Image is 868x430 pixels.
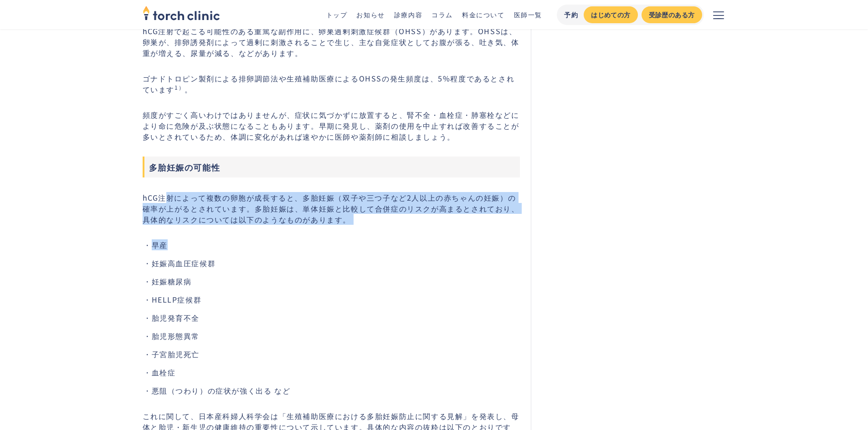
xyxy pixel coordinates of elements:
[462,10,505,19] a: 料金について
[143,25,520,58] p: hCG注射で起こる可能性のある重篤な副作用に、卵巣過剰刺激症候群（OHSS）があります。OHSSは、卵巣が、排卵誘発剤によって過剰に刺激されることで生じ、主な自覚症状としてお腹が張る、吐き気、体...
[394,10,422,19] a: 診療内容
[514,10,542,19] a: 医師一覧
[152,349,520,359] li: 子宮胎児死亡
[175,83,185,91] sup: 1）
[152,294,520,305] li: HELLP症候群
[152,239,520,250] li: 早産
[143,3,220,23] img: torch clinic
[152,385,520,396] li: 悪阻（つわり）の症状が強く出る など
[649,10,695,20] div: 受診歴のある方
[152,330,520,341] li: 胎児形態異常
[143,157,520,177] h3: 多胎妊娠の可能性
[152,276,520,287] li: 妊娠糖尿病
[143,109,520,142] p: 頻度がすごく高いわけではありませんが、症状に気づかずに放置すると、腎不全・血栓症・肺塞栓などにより命に危険が及ぶ状態になることもあります。早期に発見し、薬剤の使用を中止すれば改善することが多いと...
[143,192,520,225] p: hCG注射によって複数の卵胞が成長すると、多胎妊娠（双子や三つ子など2人以上の赤ちゃんの妊娠）の確率が上がるとされています。多胎妊娠は、単体妊娠と比較して合併症のリスクが高まるとされており、具体...
[152,367,520,378] li: 血栓症
[326,10,348,19] a: トップ
[152,312,520,323] li: 胎児発育不全
[564,10,578,20] div: 予約
[152,258,520,268] li: 妊娠高血圧症候群
[143,73,520,95] p: ゴナドトロピン製剤による排卵調節法や生殖補助医療によるOHSSの発生頻度は、5%程度であるとされています 。
[584,6,637,23] a: はじめての方
[143,6,220,23] a: home
[431,10,453,19] a: コラム
[356,10,385,19] a: お知らせ
[642,6,702,23] a: 受診歴のある方
[591,10,630,20] div: はじめての方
